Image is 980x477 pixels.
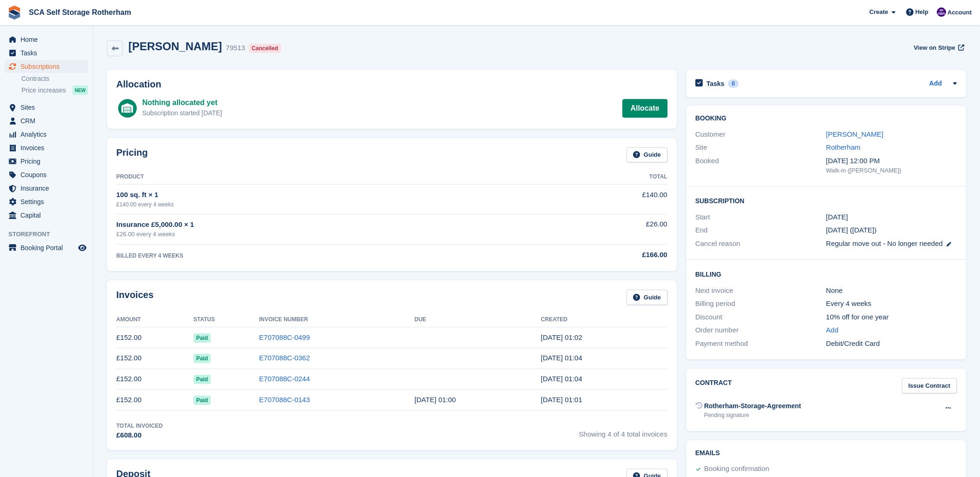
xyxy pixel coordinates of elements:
a: menu [5,101,88,114]
span: Paid [193,375,211,384]
a: Contracts [21,74,88,83]
a: Issue Contract [902,378,957,393]
a: menu [5,241,88,254]
div: £140.00 every 4 weeks [116,200,533,209]
div: Every 4 weeks [826,298,957,309]
span: Help [915,7,928,17]
div: Pending signature [704,411,801,419]
h2: Emails [695,450,957,457]
th: Amount [116,312,193,327]
a: menu [5,60,88,73]
div: Payment method [695,338,826,349]
h2: Allocation [116,79,667,90]
span: Paid [193,333,211,343]
a: Allocate [622,99,667,118]
div: Order number [695,325,826,336]
div: Site [695,142,826,153]
span: Price increases [21,86,66,95]
a: E707088C-0362 [259,354,310,362]
a: Rotherham [826,143,860,151]
div: Walk-in ([PERSON_NAME]) [826,166,957,175]
a: menu [5,182,88,195]
div: Rotherham-Storage-Agreement [704,401,801,411]
h2: Tasks [707,79,725,88]
span: Invoices [20,141,76,154]
div: £608.00 [116,430,163,441]
a: Preview store [77,242,88,253]
a: SCA Self Storage Rotherham [25,5,135,20]
h2: Billing [695,269,957,278]
time: 2025-06-24 00:02:24 UTC [541,333,582,341]
time: 2025-05-27 00:04:07 UTC [541,354,582,362]
div: Customer [695,129,826,140]
span: Paid [193,396,211,405]
div: Nothing allocated yet [142,97,222,108]
div: NEW [73,86,88,95]
td: £152.00 [116,327,193,348]
h2: Invoices [116,290,153,305]
span: Capital [20,209,76,222]
span: Settings [20,195,76,208]
span: Account [947,8,972,17]
a: menu [5,209,88,222]
div: Cancelled [249,44,281,53]
td: £140.00 [533,185,667,214]
div: £26.00 every 4 weeks [116,230,533,239]
time: 2025-04-29 00:04:25 UTC [541,375,582,383]
span: Insurance [20,182,76,195]
span: Sites [20,101,76,114]
div: Total Invoiced [116,422,163,430]
div: Discount [695,312,826,323]
span: [DATE] ([DATE]) [826,226,877,234]
span: Create [869,7,888,17]
div: Booking confirmation [704,464,769,475]
a: Price increases NEW [21,85,88,95]
span: Pricing [20,155,76,168]
a: E707088C-0499 [259,333,310,341]
td: £26.00 [533,214,667,244]
div: Billing period [695,298,826,309]
a: menu [5,168,88,181]
a: Guide [627,147,667,163]
h2: Booking [695,115,957,122]
td: £152.00 [116,348,193,369]
div: 10% off for one year [826,312,957,323]
a: menu [5,33,88,46]
h2: Contract [695,378,732,393]
div: Subscription started [DATE] [142,108,222,118]
span: Subscriptions [20,60,76,73]
div: 0 [728,79,739,88]
a: menu [5,141,88,154]
th: Product [116,170,533,185]
th: Total [533,170,667,185]
time: 2025-04-01 00:01:30 UTC [541,396,582,404]
h2: Pricing [116,147,148,163]
time: 2025-04-01 00:00:00 UTC [826,212,848,223]
div: Insurance £5,000.00 × 1 [116,219,533,230]
div: £166.00 [533,250,667,260]
td: £152.00 [116,390,193,411]
h2: [PERSON_NAME] [128,40,222,53]
td: £152.00 [116,369,193,390]
a: Guide [627,290,667,305]
div: Next invoice [695,285,826,296]
h2: Subscription [695,196,957,205]
span: Tasks [20,46,76,60]
a: menu [5,46,88,60]
a: menu [5,114,88,127]
span: Paid [193,354,211,363]
th: Created [541,312,667,327]
th: Invoice Number [259,312,414,327]
a: E707088C-0143 [259,396,310,404]
time: 2025-04-02 00:00:00 UTC [414,396,456,404]
span: Coupons [20,168,76,181]
div: 79513 [226,43,245,53]
div: End [695,225,826,236]
span: Analytics [20,128,76,141]
a: [PERSON_NAME] [826,130,883,138]
div: Start [695,212,826,223]
a: Add [826,325,839,336]
a: menu [5,195,88,208]
img: stora-icon-8386f47178a22dfd0bd8f6a31ec36ba5ce8667c1dd55bd0f319d3a0aa187defe.svg [7,6,21,20]
div: BILLED EVERY 4 WEEKS [116,252,533,260]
